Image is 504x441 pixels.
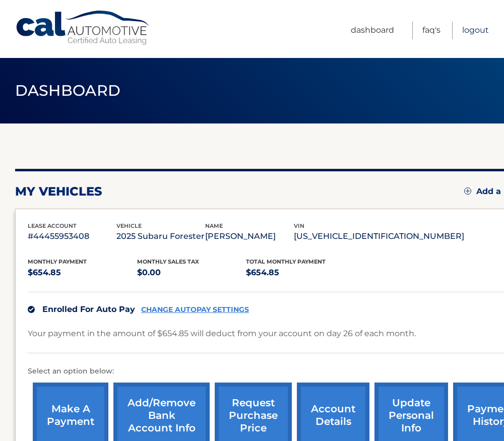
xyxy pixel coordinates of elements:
h2: my vehicles [15,184,102,199]
span: Monthly sales Tax [137,258,199,265]
span: Dashboard [15,81,121,100]
p: #44455953408 [28,229,116,243]
p: $654.85 [246,266,355,280]
span: Total Monthly Payment [246,258,326,265]
p: [US_VEHICLE_IDENTIFICATION_NUMBER] [294,229,464,243]
p: [PERSON_NAME] [205,229,294,243]
img: check.svg [28,306,35,313]
span: Monthly Payment [28,258,87,265]
p: Your payment in the amount of $654.85 will deduct from your account on day 26 of each month. [28,327,416,341]
span: vin [294,222,304,229]
a: Dashboard [351,22,394,39]
a: CHANGE AUTOPAY SETTINGS [141,305,249,314]
span: lease account [28,222,77,229]
span: Enrolled For Auto Pay [42,304,135,314]
p: $654.85 [28,266,137,280]
a: Cal Automotive [15,10,151,46]
p: 2025 Subaru Forester [116,229,205,243]
a: Logout [462,22,489,39]
span: vehicle [116,222,142,229]
p: $0.00 [137,266,246,280]
img: add.svg [464,187,471,195]
span: name [205,222,223,229]
a: FAQ's [422,22,440,39]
